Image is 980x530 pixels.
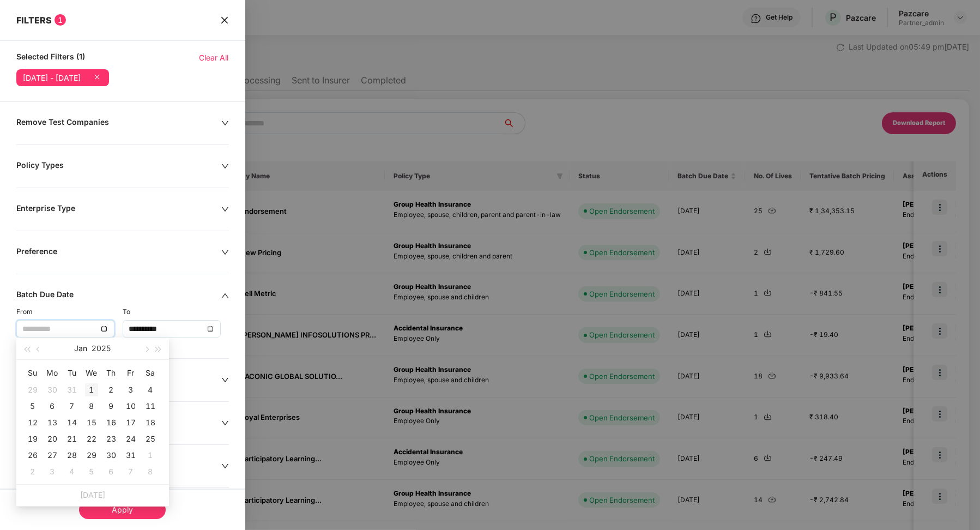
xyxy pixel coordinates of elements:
[105,449,118,462] div: 30
[121,364,141,382] th: Fr
[121,463,141,480] td: 2025-02-07
[46,400,59,413] div: 6
[121,414,141,431] td: 2025-01-17
[23,364,43,382] th: Su
[85,432,98,445] div: 22
[144,400,157,413] div: 11
[62,398,82,414] td: 2025-01-07
[43,398,62,414] td: 2025-01-06
[46,465,59,478] div: 3
[16,307,123,317] div: From
[16,117,221,129] div: Remove Test Companies
[124,432,137,445] div: 24
[43,414,62,431] td: 2025-01-13
[220,14,229,26] span: close
[62,447,82,463] td: 2025-01-28
[144,465,157,478] div: 8
[85,400,98,413] div: 8
[105,465,118,478] div: 6
[65,449,78,462] div: 28
[26,383,39,396] div: 29
[26,465,39,478] div: 2
[26,400,39,413] div: 5
[221,419,229,427] span: down
[16,160,221,172] div: Policy Types
[123,307,229,317] div: To
[65,465,78,478] div: 4
[141,382,160,398] td: 2025-01-04
[23,447,43,463] td: 2025-01-26
[221,249,229,256] span: down
[124,416,137,429] div: 17
[82,431,101,447] td: 2025-01-22
[80,490,105,499] a: [DATE]
[101,398,121,414] td: 2025-01-09
[75,338,88,359] button: Jan
[105,416,118,429] div: 16
[26,449,39,462] div: 26
[16,52,85,64] span: Selected Filters (1)
[46,449,59,462] div: 27
[46,416,59,429] div: 13
[121,431,141,447] td: 2025-01-24
[221,462,229,470] span: down
[141,364,160,382] th: Sa
[23,463,43,480] td: 2025-02-02
[16,290,221,302] div: Batch Due Date
[141,447,160,463] td: 2025-02-01
[141,431,160,447] td: 2025-01-25
[221,119,229,127] span: down
[82,398,101,414] td: 2025-01-08
[82,414,101,431] td: 2025-01-15
[62,382,82,398] td: 2024-12-31
[199,52,229,64] span: Clear All
[85,383,98,396] div: 1
[26,432,39,445] div: 19
[144,449,157,462] div: 1
[46,383,59,396] div: 30
[65,416,78,429] div: 14
[65,432,78,445] div: 21
[85,449,98,462] div: 29
[144,416,157,429] div: 18
[124,400,137,413] div: 10
[82,364,101,382] th: We
[62,364,82,382] th: Tu
[101,414,121,431] td: 2025-01-16
[65,383,78,396] div: 31
[144,383,157,396] div: 4
[23,414,43,431] td: 2025-01-12
[105,400,118,413] div: 9
[101,463,121,480] td: 2025-02-06
[121,447,141,463] td: 2025-01-31
[82,447,101,463] td: 2025-01-29
[16,15,52,26] span: FILTERS
[43,382,62,398] td: 2024-12-30
[65,400,78,413] div: 7
[55,14,66,26] span: 1
[79,501,166,519] div: Apply
[144,432,157,445] div: 25
[141,414,160,431] td: 2025-01-18
[62,414,82,431] td: 2025-01-14
[16,246,221,258] div: Preference
[85,416,98,429] div: 15
[82,382,101,398] td: 2025-01-01
[101,364,121,382] th: Th
[26,416,39,429] div: 12
[101,431,121,447] td: 2025-01-23
[43,364,62,382] th: Mo
[105,383,118,396] div: 2
[23,398,43,414] td: 2025-01-05
[62,431,82,447] td: 2025-01-21
[141,463,160,480] td: 2025-02-08
[82,463,101,480] td: 2025-02-05
[23,382,43,398] td: 2024-12-29
[43,463,62,480] td: 2025-02-03
[85,465,98,478] div: 5
[46,432,59,445] div: 20
[23,74,81,82] div: [DATE] - [DATE]
[105,432,118,445] div: 23
[221,206,229,213] span: down
[62,463,82,480] td: 2025-02-04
